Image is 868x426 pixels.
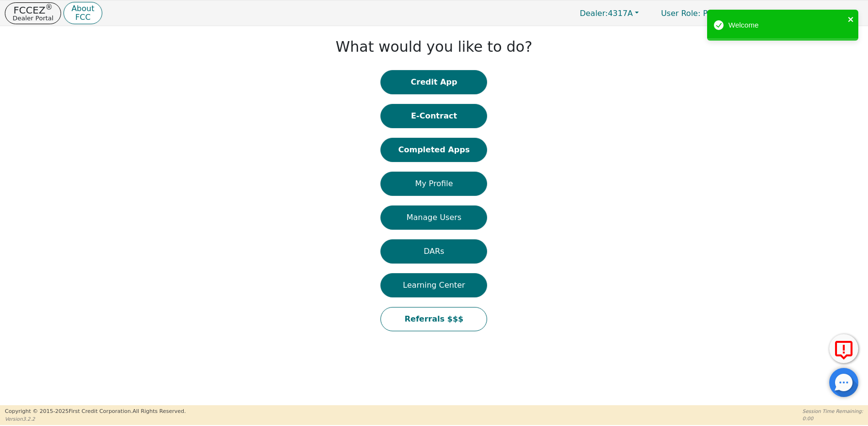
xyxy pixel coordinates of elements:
[13,5,53,15] p: FCCEZ
[829,334,858,363] button: Report Error to FCC
[46,3,53,12] sup: ®
[661,9,700,18] span: User Role :
[380,206,487,230] button: Manage Users
[380,104,487,128] button: E-Contract
[336,38,533,56] h1: What would you like to do?
[380,172,487,196] button: My Profile
[380,70,487,94] button: Credit App
[63,2,102,25] button: AboutFCC
[380,307,487,331] button: Referrals $$$
[13,15,53,21] p: Dealer Portal
[569,6,649,21] button: Dealer:4317A
[651,4,742,23] p: Primary
[5,415,186,423] p: Version 3.2.2
[580,9,633,18] span: 4317A
[5,2,61,24] button: FCCEZ®Dealer Portal
[651,4,742,23] a: User Role: Primary
[803,408,863,415] p: Session Time Remaining:
[728,20,845,31] div: Welcome
[71,5,94,13] p: About
[5,408,186,416] p: Copyright © 2015- 2025 First Credit Corporation.
[745,6,863,21] button: 4317A:[PERSON_NAME]
[380,239,487,264] button: DARs
[580,9,608,18] span: Dealer:
[132,408,186,414] span: All Rights Reserved.
[71,14,94,21] p: FCC
[380,138,487,162] button: Completed Apps
[803,415,863,422] p: 0:00
[848,14,854,25] button: close
[380,273,487,297] button: Learning Center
